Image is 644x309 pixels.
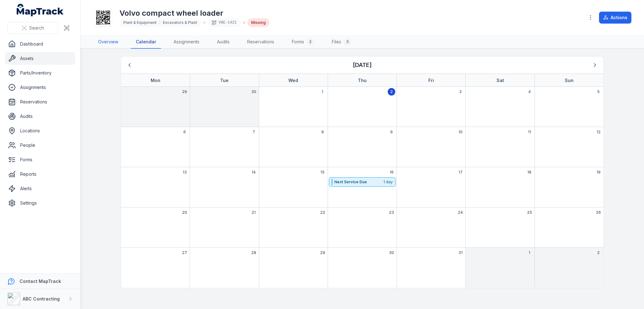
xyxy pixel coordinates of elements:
[29,25,44,31] span: Search
[5,81,75,94] a: Assignments
[5,96,75,108] a: Reservations
[287,36,319,49] a: Forms2
[497,78,504,83] strong: Sat
[322,89,323,94] span: 1
[252,170,256,175] span: 14
[124,59,136,71] button: Previous
[344,38,351,46] div: 5
[5,139,75,152] a: People
[527,210,532,215] span: 25
[596,210,601,215] span: 26
[321,130,324,135] span: 8
[253,130,255,135] span: 7
[252,210,256,215] span: 21
[251,89,256,94] span: 30
[329,177,395,187] button: Next Service Due1 day
[527,170,531,175] span: 18
[458,210,463,215] span: 24
[5,182,75,195] a: Alerts
[182,250,187,255] span: 27
[183,170,187,175] span: 13
[320,250,325,255] span: 29
[597,250,600,255] span: 2
[389,250,394,255] span: 30
[182,89,187,94] span: 29
[589,59,601,71] button: Next
[597,170,601,175] span: 19
[251,250,256,255] span: 28
[17,4,64,16] a: MapTrack
[458,250,463,255] span: 31
[182,210,187,215] span: 20
[597,130,601,135] span: 12
[599,12,631,24] button: Actions
[458,170,463,175] span: 17
[528,89,531,94] span: 4
[390,89,393,94] span: 2
[121,57,603,288] div: October 2025
[5,153,75,166] a: Forms
[151,78,160,83] strong: Mon
[334,179,382,185] strong: Next Service Due
[5,168,75,180] a: Reports
[5,67,75,79] a: Parts/Inventory
[597,89,600,94] span: 5
[5,197,75,209] a: Settings
[5,52,75,65] a: Assets
[307,38,314,46] div: 2
[428,78,434,83] strong: Fri
[131,36,161,49] a: Calendar
[163,20,197,25] span: Excavators & Plant
[327,36,356,49] a: Files5
[183,130,186,135] span: 6
[119,8,269,18] h1: Volvo compact wheel loader
[5,124,75,137] a: Locations
[320,170,325,175] span: 15
[529,250,530,255] span: 1
[5,110,75,123] a: Audits
[459,89,462,94] span: 3
[389,210,394,215] span: 23
[208,18,241,27] div: VAE-1421
[528,130,531,135] span: 11
[242,36,279,49] a: Reservations
[123,20,157,25] span: Plant & Equipment
[212,36,235,49] a: Audits
[247,18,269,27] div: Missing
[390,130,393,135] span: 9
[169,36,204,49] a: Assignments
[5,38,75,50] a: Dashboard
[320,210,325,215] span: 22
[458,130,463,135] span: 10
[19,279,61,284] strong: Contact MapTrack
[288,78,298,83] strong: Wed
[93,36,123,49] a: Overview
[565,78,574,83] strong: Sun
[8,22,58,34] button: Search
[23,296,60,301] strong: ABC Contracting
[220,78,229,83] strong: Tue
[358,78,367,83] strong: Thu
[353,61,372,69] h3: [DATE]
[390,170,394,175] span: 16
